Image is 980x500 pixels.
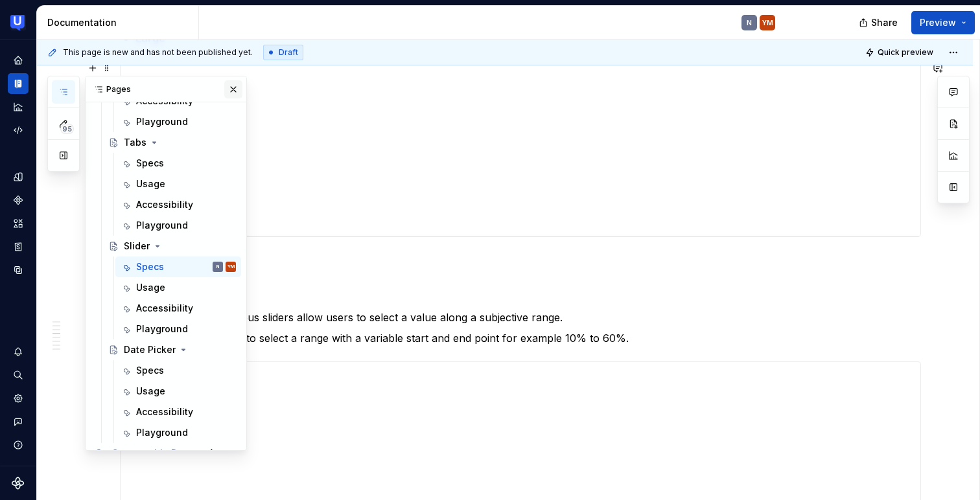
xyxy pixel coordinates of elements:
div: Usage [136,385,165,398]
span: Preview [920,16,956,29]
span: Share [871,16,898,29]
span: 95 [60,124,74,134]
img: 41adf70f-fc1c-4662-8e2d-d2ab9c673b1b.png [10,15,26,30]
a: Specs [115,153,241,174]
a: Playground [115,111,241,132]
a: Accessibility [115,402,241,422]
div: Slider [124,240,150,253]
div: Usage [136,281,165,294]
a: SpecsNYM [115,256,241,277]
div: Pages [86,76,246,102]
div: Playground [136,219,188,232]
div: Accessibility [136,198,193,211]
button: Share [852,11,906,34]
svg: Supernova Logo [12,477,25,490]
a: Accessibility [115,298,241,319]
a: Specs [115,360,241,381]
button: Notifications [8,341,29,362]
div: Usage [136,177,165,190]
a: Code automation [8,120,29,141]
a: Storybook stories [8,236,29,257]
a: Analytics [8,97,29,117]
div: Tabs [124,136,146,149]
div: N [216,260,219,273]
a: Documentation [8,73,29,94]
p: - Continuous sliders allow users to select a value along a subjective range. [135,310,921,325]
div: Specs [136,260,164,273]
div: Specs [136,157,164,170]
a: Design tokens [8,166,29,187]
a: Playground [115,319,241,339]
span: Draft [279,47,298,58]
div: Composable Patterns [91,443,241,464]
a: Accessibility [115,194,241,215]
p: - Allows a user to select a range with a variable start and end point for example 10% to 60%. [135,330,921,346]
div: Documentation [47,16,193,29]
div: Composable Patterns [111,447,206,460]
a: Home [8,50,29,71]
a: Usage [115,277,241,298]
span: Quick preview [878,47,933,58]
a: Playground [115,422,241,443]
a: Slider [103,236,241,256]
button: Search ⌘K [8,365,29,385]
div: YM [762,17,773,28]
div: Playground [136,115,188,128]
a: Settings [8,388,29,409]
a: Components [8,190,29,210]
button: Contact support [8,411,29,432]
div: Accessibility [136,302,193,315]
a: Date Picker [103,339,241,360]
a: Tabs [103,132,241,153]
a: Usage [115,174,241,194]
div: Playground [136,323,188,335]
button: Quick preview [861,43,939,62]
a: Data sources [8,260,29,280]
div: Date Picker [124,343,176,356]
div: YM [227,260,235,273]
div: Accessibility [136,405,193,418]
a: Assets [8,213,29,234]
a: Playground [115,215,241,236]
div: N [747,17,752,28]
button: Preview [911,11,975,34]
span: This page is new and has not been published yet. [63,47,253,58]
a: Usage [115,381,241,402]
div: Specs [136,364,164,377]
div: Playground [136,426,188,439]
